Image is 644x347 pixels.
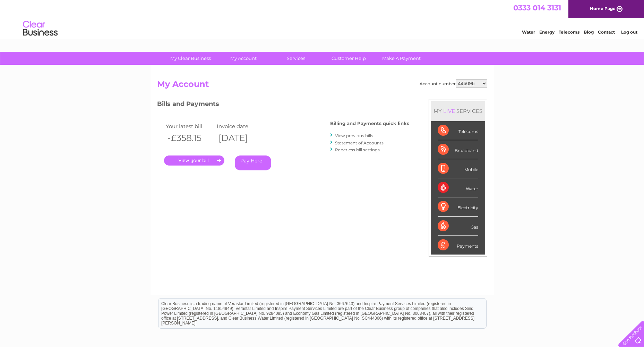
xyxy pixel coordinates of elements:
[438,236,478,255] div: Payments
[539,29,555,35] a: Energy
[438,217,478,236] div: Gas
[598,29,615,35] a: Contact
[162,52,219,65] a: My Clear Business
[164,155,224,166] a: .
[215,52,272,65] a: My Account
[157,79,487,92] h2: My Account
[335,140,384,145] a: Statement of Accounts
[158,4,486,34] div: Clear Business is a trading name of Verastar Limited (registered in [GEOGRAPHIC_DATA] No. 3667643...
[267,52,325,65] a: Services
[420,79,487,88] div: Account number
[438,197,478,216] div: Electricity
[164,131,215,145] th: -£358.15
[335,147,380,152] a: Paperless bill settings
[157,99,409,111] h3: Bills and Payments
[621,29,637,35] a: Log out
[215,131,266,145] th: [DATE]
[584,29,594,35] a: Blog
[164,122,215,131] td: Your latest bill
[438,121,478,140] div: Telecoms
[513,3,561,12] a: 0333 014 3131
[559,29,579,35] a: Telecoms
[235,155,271,170] a: Pay Here
[438,159,478,178] div: Mobile
[320,52,377,65] a: Customer Help
[438,178,478,197] div: Water
[431,101,485,121] div: MY SERVICES
[442,108,456,114] div: LIVE
[438,140,478,159] div: Broadband
[373,52,430,65] a: Make A Payment
[335,133,373,138] a: View previous bills
[330,121,409,126] h4: Billing and Payments quick links
[522,29,535,35] a: Water
[215,122,266,131] td: Invoice date
[23,18,58,39] img: logo.png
